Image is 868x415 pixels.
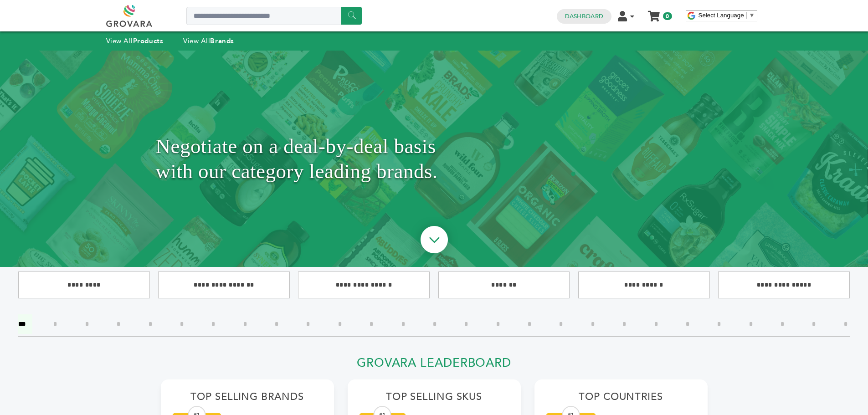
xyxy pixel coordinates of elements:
[210,36,234,46] strong: Brands
[106,36,164,46] a: View AllProducts
[565,12,603,20] a: Dashboard
[699,12,755,19] a: Select Language​
[156,73,713,244] h1: Negotiate on a deal-by-deal basis with our category leading brands.
[186,7,362,25] input: Search a product or brand...
[749,12,755,19] span: ▼
[359,391,509,408] h2: Top Selling SKUs
[699,12,744,19] span: Select Language
[161,356,708,375] h2: Grovara Leaderboard
[410,217,458,265] img: ourBrandsHeroArrow.png
[183,36,234,46] a: View AllBrands
[133,36,163,46] strong: Products
[546,391,696,408] h2: Top Countries
[172,391,323,408] h2: Top Selling Brands
[648,8,659,18] a: My Cart
[663,12,672,20] span: 0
